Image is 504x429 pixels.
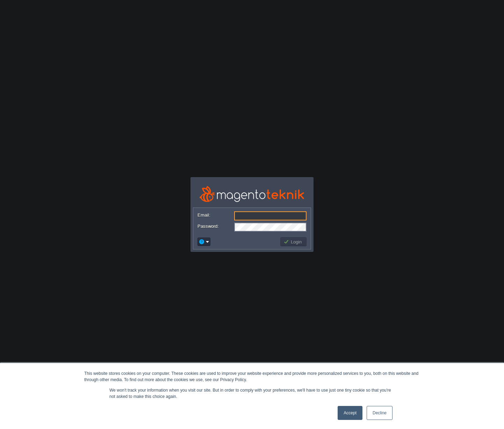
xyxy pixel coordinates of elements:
div: This website stores cookies on your computer. These cookies are used to improve your website expe... [84,370,420,383]
label: Email: [197,211,233,219]
a: Accept [338,406,362,420]
img: MagentoTeknik [200,184,304,204]
button: Login [283,239,304,245]
a: Decline [367,406,393,420]
p: We won't track your information when you visit our site. But in order to comply with your prefere... [109,387,395,400]
label: Password: [197,223,233,230]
